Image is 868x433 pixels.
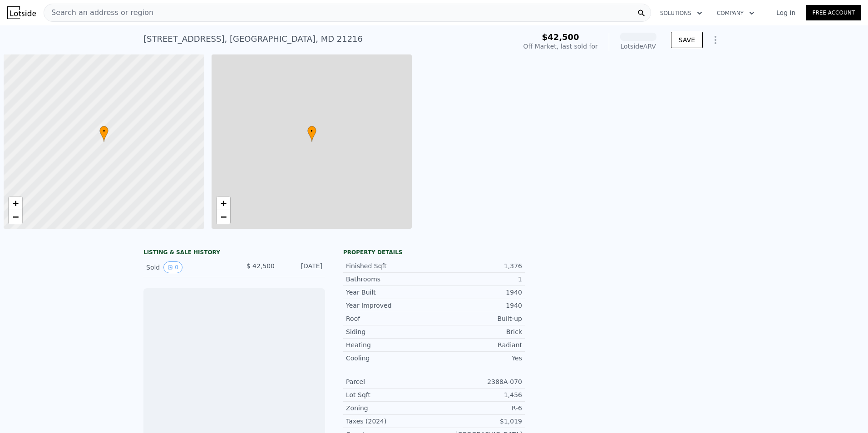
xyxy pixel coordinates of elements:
div: Heating [346,340,434,349]
div: Finished Sqft [346,261,434,271]
div: Zoning [346,403,434,413]
div: Year Built [346,288,434,297]
button: Show Options [706,31,725,49]
div: • [99,126,108,142]
div: Parcel [346,377,434,386]
div: Off Market, last sold for [523,42,598,51]
div: 1,456 [434,390,522,399]
div: • [307,126,316,142]
div: Roof [346,314,434,323]
div: Brick [434,327,522,336]
div: $1,019 [434,417,522,426]
span: − [13,211,19,222]
div: Siding [346,327,434,336]
button: Solutions [653,5,710,21]
span: Search an address or region [44,7,153,18]
div: [DATE] [282,261,322,273]
div: Sold [146,261,227,273]
img: Lotside [7,6,36,19]
span: $ 42,500 [247,262,275,270]
div: 1940 [434,301,522,310]
div: Yes [434,354,522,363]
div: Taxes (2024) [346,417,434,426]
button: SAVE [671,32,703,48]
span: + [13,197,19,209]
div: Radiant [434,340,522,349]
a: Log In [765,8,806,17]
div: [STREET_ADDRESS] , [GEOGRAPHIC_DATA] , MD 21216 [143,33,363,45]
a: Zoom in [217,197,230,210]
div: 1,376 [434,261,522,271]
div: 2388A-070 [434,377,522,386]
span: $42,500 [542,32,579,42]
a: Free Account [806,5,861,20]
div: Year Improved [346,301,434,310]
div: Lot Sqft [346,390,434,399]
span: + [220,197,226,209]
div: Lotside ARV [620,42,656,51]
button: Company [710,5,762,21]
div: LISTING & SALE HISTORY [143,249,325,258]
button: View historical data [163,261,182,273]
div: Cooling [346,354,434,363]
div: R-6 [434,403,522,413]
div: 1940 [434,288,522,297]
a: Zoom out [217,210,230,224]
a: Zoom out [9,210,22,224]
span: • [307,127,316,135]
div: Property details [343,249,525,256]
span: • [99,127,108,135]
span: − [220,211,226,222]
div: Bathrooms [346,275,434,284]
div: Built-up [434,314,522,323]
div: 1 [434,275,522,284]
a: Zoom in [9,197,22,210]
